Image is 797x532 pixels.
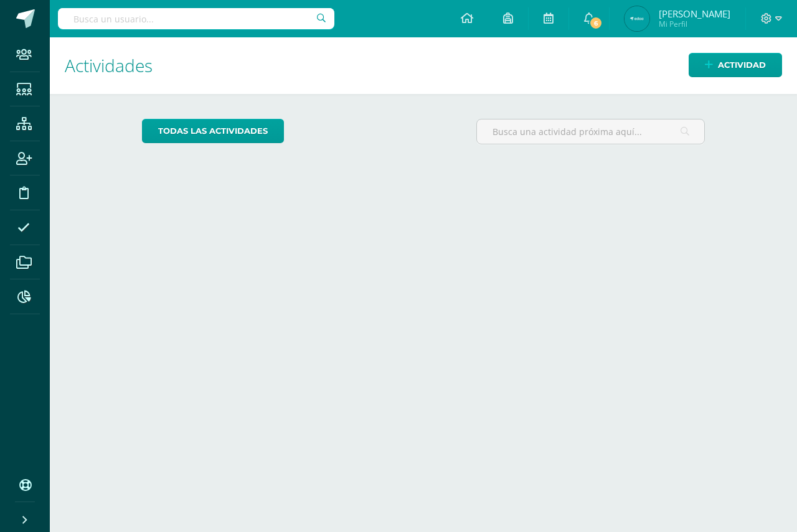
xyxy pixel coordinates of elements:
span: 6 [589,16,603,30]
input: Busca un usuario... [58,8,334,29]
a: todas las Actividades [142,119,284,143]
a: Actividad [689,53,782,77]
h1: Actividades [65,37,782,94]
span: Actividad [718,54,766,77]
input: Busca una actividad próxima aquí... [477,119,705,144]
span: Mi Perfil [659,19,730,29]
span: [PERSON_NAME] [659,7,730,20]
img: 8986ee2968fb0eee435837f5fb0f8960.png [625,6,649,31]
